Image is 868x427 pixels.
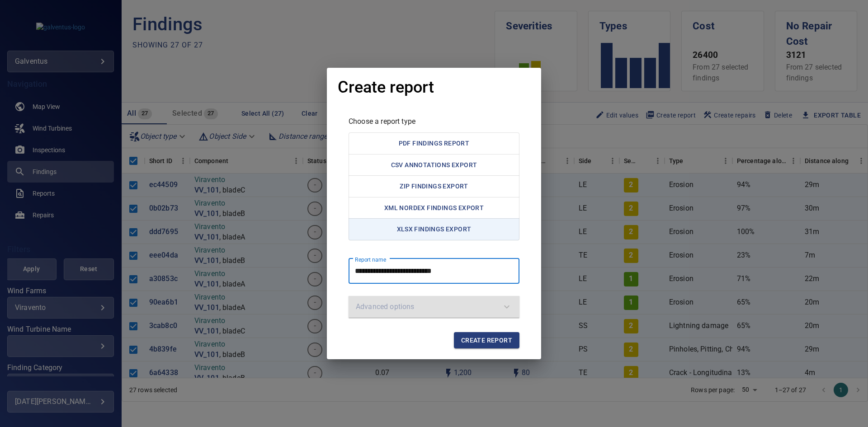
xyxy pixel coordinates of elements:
p: Choose a report type [349,116,519,127]
h1: Create report [338,79,434,97]
button: Create report [454,332,519,349]
button: XML report containing inspection and damage information plus embedded images [349,197,519,219]
button: zip report containing images, plus a spreadsheet with information and comments [349,175,519,197]
span: Create report [461,335,512,346]
button: pdf report containing images, information and comments [349,132,519,155]
button: Spreadsheet with information about every instance (annotation) of a finding [349,154,519,176]
button: Spreadsheet with information and comments for each finding. [349,218,519,240]
label: Report name [355,256,386,263]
